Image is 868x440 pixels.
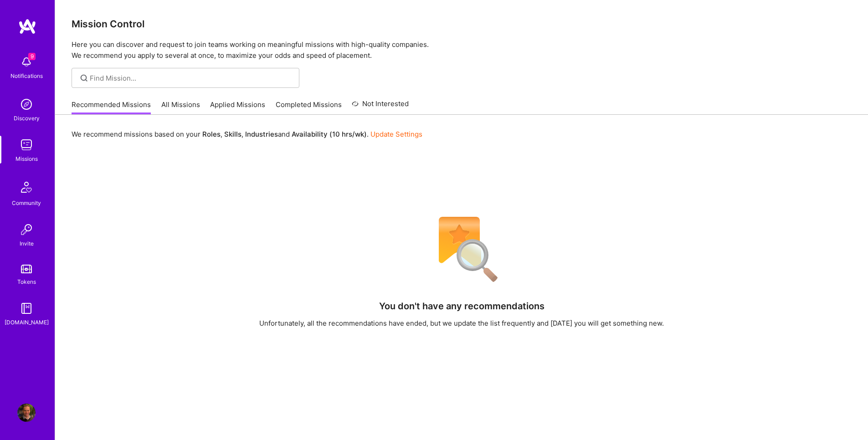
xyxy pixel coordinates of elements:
[423,211,500,288] img: No Results
[72,100,151,115] a: Recommended Missions
[15,404,38,422] a: User Avatar
[90,73,293,83] input: Find Mission...
[20,239,34,248] div: Invite
[161,100,200,115] a: All Missions
[17,95,36,113] img: discovery
[17,220,36,239] img: Invite
[276,100,342,115] a: Completed Missions
[245,130,278,138] b: Industries
[224,130,241,138] b: Skills
[21,265,32,273] img: tokens
[14,113,40,123] div: Discovery
[292,130,367,138] b: Availability (10 hrs/wk)
[10,71,43,81] div: Notifications
[72,129,422,139] p: We recommend missions based on your , , and .
[79,73,89,83] i: icon SearchGrey
[18,18,36,35] img: logo
[17,404,36,422] img: User Avatar
[202,130,221,138] b: Roles
[5,317,49,327] div: [DOMAIN_NAME]
[210,100,265,115] a: Applied Missions
[15,176,37,198] img: Community
[28,53,36,60] span: 9
[17,299,36,317] img: guide book
[17,53,36,71] img: bell
[17,277,36,287] div: Tokens
[17,136,36,154] img: teamwork
[15,154,38,164] div: Missions
[12,198,41,208] div: Community
[379,301,544,312] h4: You don't have any recommendations
[352,98,409,115] a: Not Interested
[259,318,664,328] div: Unfortunately, all the recommendations have ended, but we update the list frequently and [DATE] y...
[72,39,852,61] p: Here you can discover and request to join teams working on meaningful missions with high-quality ...
[72,18,852,30] h3: Mission Control
[370,130,422,138] a: Update Settings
